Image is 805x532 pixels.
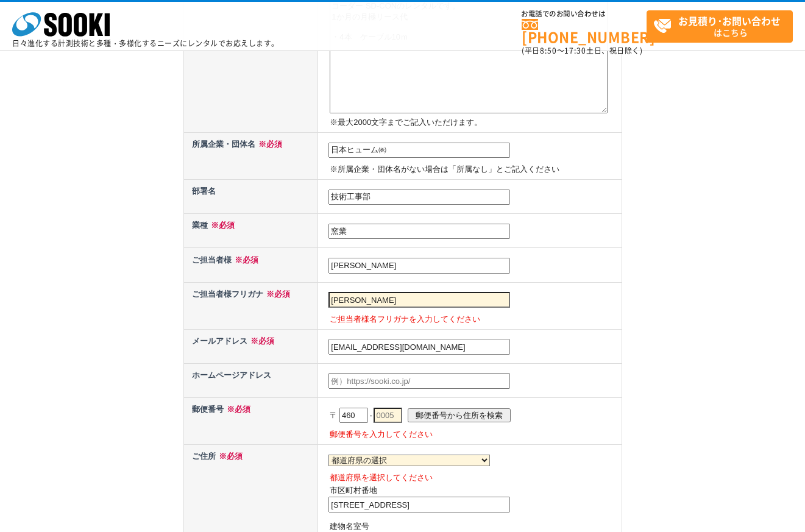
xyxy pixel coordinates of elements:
[522,10,647,18] span: お電話でのお問い合わせは
[522,45,642,56] span: (平日 ～ 土日、祝日除く)
[330,402,619,429] p: 〒 -
[183,329,318,363] th: メールアドレス
[647,10,793,43] a: お見積り･お問い合わせはこちら
[330,313,619,326] p: ご担当者様名フリガナを入力してください
[328,224,510,239] input: 業種不明の場合、事業内容を記載ください
[408,408,511,422] input: 郵便番号から住所を検索
[183,248,318,282] th: ご担当者様
[328,143,510,158] input: 例）株式会社ソーキ
[330,163,619,176] p: ※所属企業・団体名がない場合は「所属なし」とご記入ください
[339,408,368,424] input: 550
[330,116,619,129] p: ※最大2000文字までご記入いただけます。
[12,40,279,47] p: 日々進化する計測技術と多種・多様化するニーズにレンタルでお応えします。
[183,180,318,214] th: 部署名
[564,45,586,56] span: 17:30
[183,282,318,329] th: ご担当者様フリガナ
[183,363,318,397] th: ホームページアドレス
[540,45,557,56] span: 8:50
[208,221,235,230] span: ※必須
[328,190,510,205] input: 例）カスタマーサポート部
[330,484,619,497] p: 市区町村番地
[328,292,510,308] input: 例）ソーキ タロウ
[255,140,282,149] span: ※必須
[183,398,318,445] th: 郵便番号
[224,405,250,414] span: ※必須
[328,497,510,512] input: 例）大阪市西区西本町1-15-10
[216,452,243,461] span: ※必須
[328,258,510,274] input: 例）創紀 太郎
[247,336,274,346] span: ※必須
[183,133,318,180] th: 所属企業・団体名
[263,289,290,299] span: ※必須
[330,472,619,484] p: 都道府県を選択してください
[328,373,510,389] input: 例）https://sooki.co.jp/
[330,428,619,441] p: 郵便番号を入力してください
[374,408,402,424] input: 0005
[653,11,792,41] span: はこちら
[232,255,258,264] span: ※必須
[678,13,781,28] strong: お見積り･お問い合わせ
[183,214,318,248] th: 業種
[328,339,510,355] input: 例）example@sooki.co.jp
[522,19,647,44] a: [PHONE_NUMBER]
